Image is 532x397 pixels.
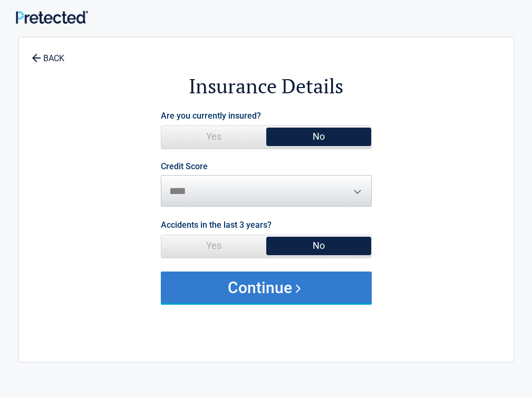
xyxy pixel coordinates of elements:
img: Main Logo [16,11,88,24]
label: Credit Score [161,162,208,171]
label: Are you currently insured? [161,109,261,123]
a: BACK [30,44,66,63]
h2: Insurance Details [77,73,456,100]
span: Yes [161,126,266,147]
button: Continue [161,272,372,303]
span: No [266,126,371,147]
label: Accidents in the last 3 years? [161,218,272,232]
span: Yes [161,235,266,256]
span: No [266,235,371,256]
